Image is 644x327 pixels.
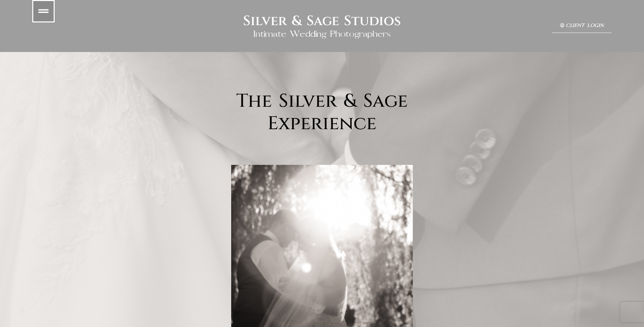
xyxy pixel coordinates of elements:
h2: The Silver & Sage Experience [19,90,625,135]
h2: Silver & Sage Studios [243,13,401,29]
a: Client Login [552,19,612,33]
h2: Intimate Wedding Photographers [253,29,391,39]
span: Client Login [566,23,604,28]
